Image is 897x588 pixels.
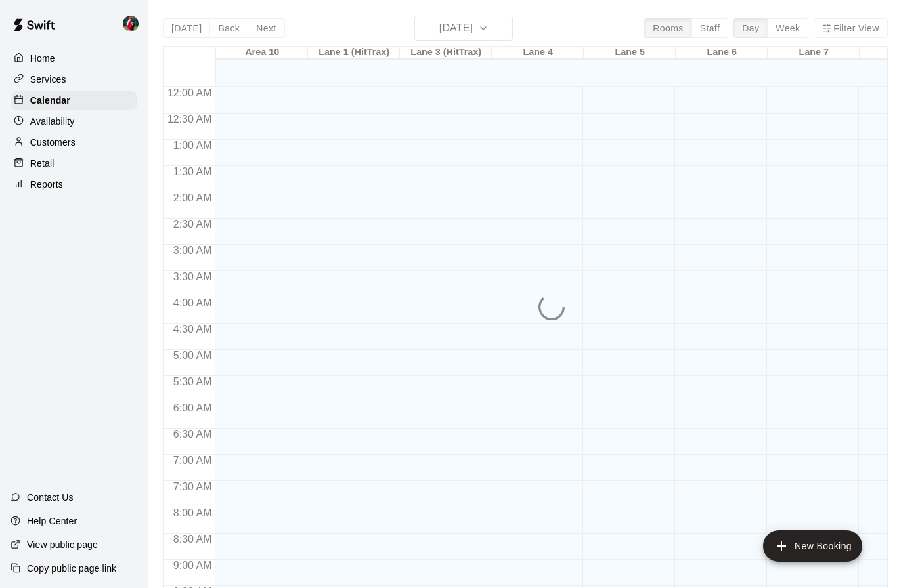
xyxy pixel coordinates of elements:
a: Home [11,49,137,68]
p: Reports [30,178,63,191]
p: Calendar [30,94,70,107]
span: 1:00 AM [170,140,215,151]
a: Customers [11,133,137,152]
a: Calendar [11,91,137,110]
div: Kyle Bunn [120,10,148,37]
p: Availability [30,115,75,128]
a: Retail [11,154,137,173]
span: 7:00 AM [170,455,215,466]
div: Area 10 [216,47,308,59]
a: Availability [11,112,137,131]
div: Lane 3 (HitTrax) [400,47,492,59]
p: View public page [27,538,98,551]
span: 1:30 AM [170,166,215,177]
p: Services [30,73,66,86]
span: 2:30 AM [170,219,215,230]
span: 12:30 AM [164,114,215,125]
span: 3:00 AM [170,245,215,256]
div: Lane 7 [768,47,860,59]
div: Lane 6 [676,47,768,59]
p: Help Center [27,514,77,528]
p: Contact Us [27,491,74,504]
img: Kyle Bunn [123,16,139,31]
div: Lane 5 [584,47,676,59]
a: Services [11,70,137,89]
span: 7:30 AM [170,481,215,492]
p: Home [30,52,55,65]
span: 5:30 AM [170,376,215,387]
span: 12:00 AM [164,87,215,98]
p: Retail [30,157,55,170]
span: 5:00 AM [170,350,215,361]
span: 8:00 AM [170,507,215,518]
span: 4:30 AM [170,324,215,335]
p: Customers [30,136,76,149]
button: add [763,530,862,562]
span: 2:00 AM [170,192,215,203]
span: 4:00 AM [170,297,215,308]
span: 6:00 AM [170,402,215,413]
div: Lane 1 (HitTrax) [308,47,400,59]
span: 8:30 AM [170,534,215,545]
div: Lane 4 [492,47,584,59]
span: 9:00 AM [170,560,215,571]
span: 6:30 AM [170,429,215,440]
span: 3:30 AM [170,271,215,282]
p: Copy public page link [27,562,116,575]
a: Reports [11,175,137,194]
